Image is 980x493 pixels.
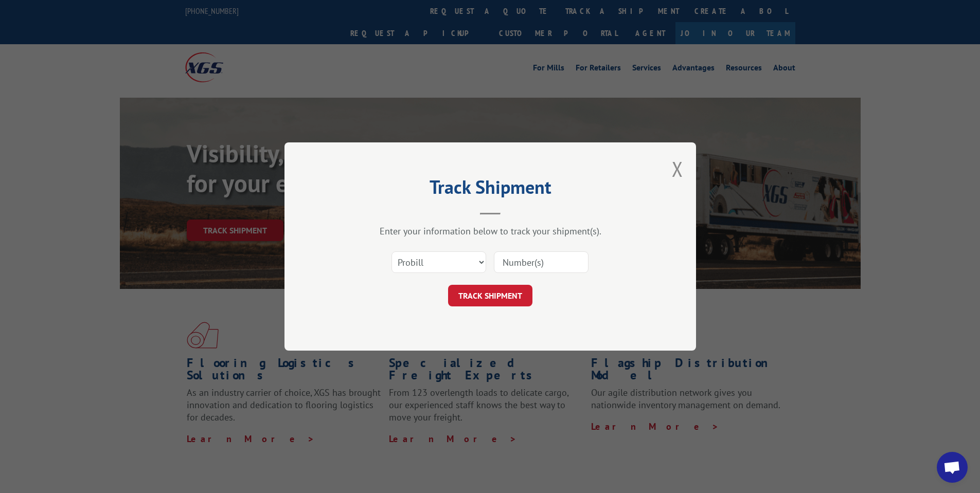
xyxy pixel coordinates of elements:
[494,251,589,273] input: Number(s)
[937,452,968,483] div: Open chat
[336,225,645,237] div: Enter your information below to track your shipment(s).
[336,180,645,199] h2: Track Shipment
[448,285,532,306] button: TRACK SHIPMENT
[672,155,683,182] button: Close modal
